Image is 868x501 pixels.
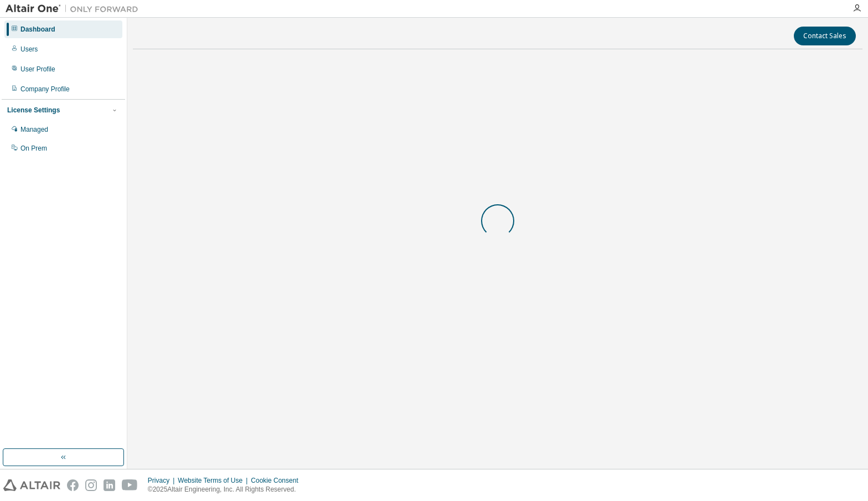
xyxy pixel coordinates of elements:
div: Managed [20,125,48,134]
button: Contact Sales [794,27,856,45]
div: Company Profile [20,85,70,94]
img: facebook.svg [67,479,79,491]
div: Website Terms of Use [178,476,251,485]
div: License Settings [7,106,60,115]
div: Cookie Consent [251,476,304,485]
div: On Prem [20,144,47,153]
div: Dashboard [20,25,55,34]
div: Privacy [148,476,178,485]
div: Users [20,45,38,54]
img: Altair One [6,3,144,14]
img: youtube.svg [122,479,138,491]
img: instagram.svg [85,479,97,491]
p: © 2025 Altair Engineering, Inc. All Rights Reserved. [148,485,305,494]
div: User Profile [20,65,55,74]
img: altair_logo.svg [3,479,60,491]
img: linkedin.svg [104,479,115,491]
